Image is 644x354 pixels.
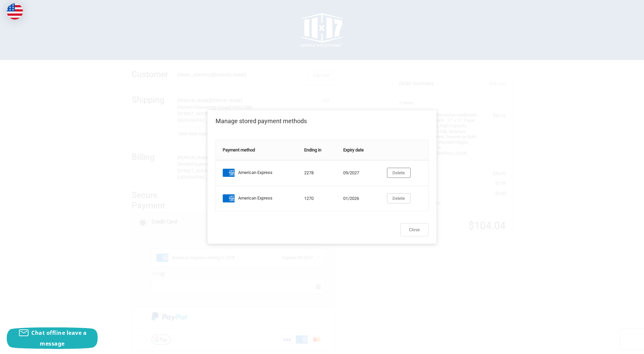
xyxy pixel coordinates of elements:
[297,186,337,211] td: 1270
[387,168,411,178] button: Delete
[238,196,272,201] span: American Express
[387,193,411,204] button: Delete
[31,329,87,347] span: Chat offline leave a message
[7,3,23,20] img: duty and tax information for United States
[400,223,428,236] button: Close
[216,140,298,160] th: Payment method
[337,186,381,211] td: 01/2026
[337,140,381,160] th: Expiry date
[297,160,337,186] td: 2278
[297,140,337,160] th: Ending in
[216,117,428,125] h2: Manage stored payment methods
[7,327,98,349] button: Chat offline leave a message
[238,170,272,175] span: American Express
[337,160,381,186] td: 09/2027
